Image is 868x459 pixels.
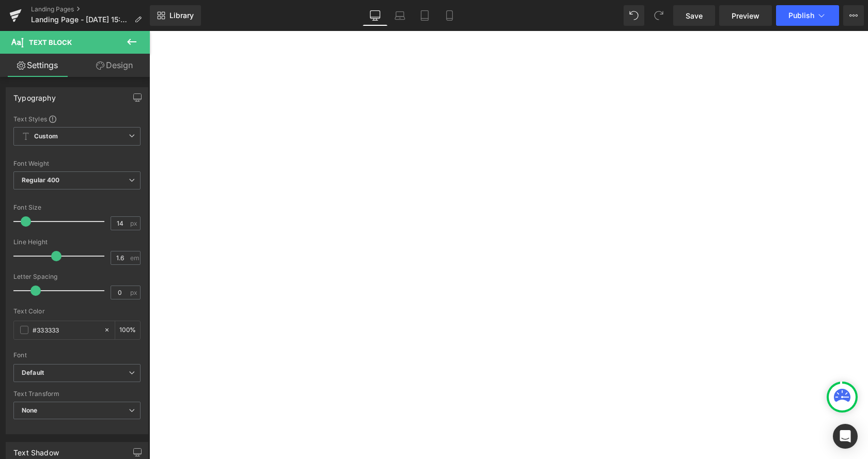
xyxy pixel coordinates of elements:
[388,5,412,26] a: Laptop
[130,255,139,261] span: em
[31,5,150,13] a: Landing Pages
[776,5,839,26] button: Publish
[13,239,141,246] div: Line Height
[22,369,44,377] i: Default
[13,273,141,280] div: Letter Spacing
[13,160,141,167] div: Font Weight
[13,88,56,102] div: Typography
[13,204,141,211] div: Font Size
[33,324,99,336] input: Color
[150,5,201,26] a: New Library
[363,5,388,26] a: Desktop
[13,390,141,398] div: Text Transform
[686,10,703,21] span: Save
[788,11,814,20] span: Publish
[115,321,140,339] div: %
[437,5,462,26] a: Mobile
[22,406,38,414] b: None
[624,5,644,26] button: Undo
[13,442,59,457] div: Text Shadow
[732,10,760,21] span: Preview
[13,308,141,315] div: Text Color
[843,5,864,26] button: More
[648,5,669,26] button: Redo
[412,5,437,26] a: Tablet
[34,132,58,141] b: Custom
[29,38,72,46] span: Text Block
[13,352,141,359] div: Font
[22,176,60,184] b: Regular 400
[833,424,858,449] div: Open Intercom Messenger
[130,289,139,296] span: px
[77,54,152,77] a: Design
[31,15,130,24] span: Landing Page - [DATE] 15:35:26
[169,11,194,20] span: Library
[13,115,141,123] div: Text Styles
[719,5,772,26] a: Preview
[130,220,139,227] span: px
